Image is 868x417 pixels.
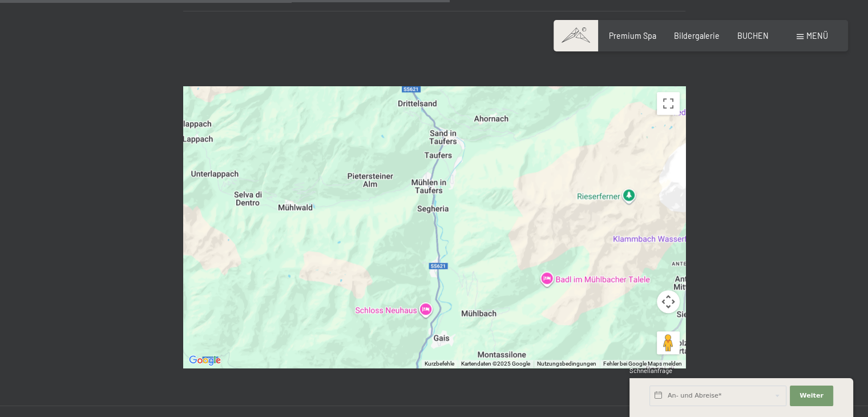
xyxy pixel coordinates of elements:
button: Weiter [790,386,833,406]
a: Bildergalerie [674,31,720,41]
a: Fehler bei Google Maps melden [603,360,682,367]
button: Kurzbefehle [425,360,454,368]
span: Weiter [800,391,823,400]
button: Vollbildansicht ein/aus [657,92,680,115]
span: Schnellanfrage [629,367,672,374]
a: Dieses Gebiet in Google Maps öffnen (in neuem Fenster) [186,353,224,368]
a: BUCHEN [737,31,769,41]
img: Google [186,353,224,368]
span: Kartendaten ©2025 Google [461,360,530,367]
button: Kamerasteuerung für die Karte [657,290,680,313]
span: Menü [806,31,828,41]
a: Premium Spa [609,31,656,41]
button: Pegman auf die Karte ziehen, um Street View aufzurufen [657,331,680,354]
a: Nutzungsbedingungen [537,360,596,367]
